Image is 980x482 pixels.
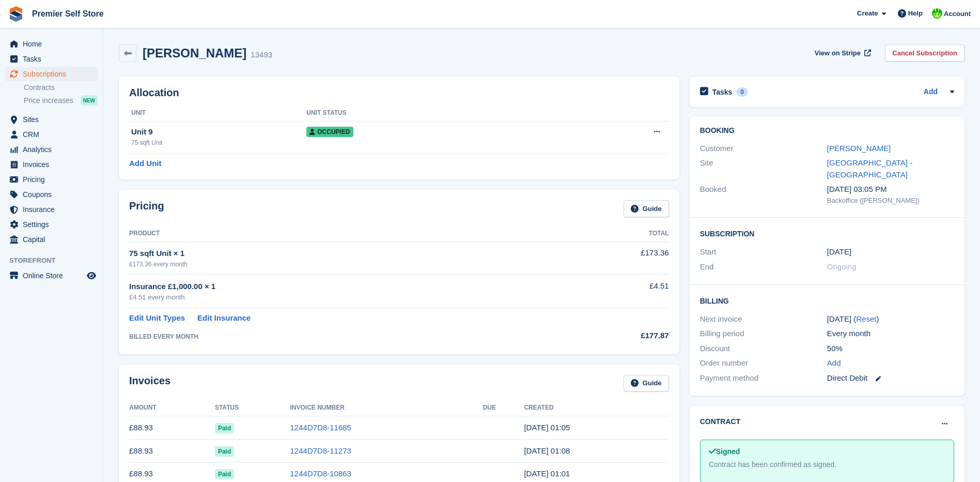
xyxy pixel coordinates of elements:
[524,446,570,455] time: 2025-07-02 00:08:39 UTC
[700,127,954,135] h2: Booking
[129,440,215,463] td: £88.93
[857,8,878,19] span: Create
[215,423,234,433] span: Paid
[700,372,827,384] div: Payment method
[129,281,568,293] div: Insurance £1,000.00 × 1
[5,52,98,66] a: menu
[290,446,351,455] a: 1244D7D8-11273
[827,246,851,258] time: 2023-02-02 00:00:00 UTC
[5,157,98,172] a: menu
[709,446,945,457] div: Signed
[827,195,954,206] div: Backoffice ([PERSON_NAME])
[290,423,351,432] a: 1244D7D8-11685
[700,295,954,306] h2: Billing
[23,127,85,142] span: CRM
[290,400,483,416] th: Invoice Number
[5,172,98,187] a: menu
[129,416,215,440] td: £88.93
[129,292,568,303] div: £4.51 every month
[23,232,85,247] span: Capital
[524,469,570,478] time: 2025-06-02 00:01:08 UTC
[24,96,73,106] span: Price increases
[568,275,669,308] td: £4.51
[700,261,827,273] div: End
[5,268,98,283] a: menu
[215,469,234,479] span: Paid
[23,52,85,66] span: Tasks
[306,127,353,137] span: Occupied
[568,242,669,274] td: £173.36
[5,232,98,247] a: menu
[5,187,98,202] a: menu
[815,48,861,58] span: View on Stripe
[129,312,185,324] a: Edit Unit Types
[23,217,85,232] span: Settings
[827,372,954,384] div: Direct Debit
[129,260,568,269] div: £173.36 every month
[23,112,85,127] span: Sites
[131,126,306,138] div: Unit 9
[568,225,669,242] th: Total
[811,44,873,62] a: View on Stripe
[524,400,668,416] th: Created
[23,37,85,51] span: Home
[5,202,98,217] a: menu
[81,95,98,106] div: NEW
[129,400,215,416] th: Amount
[885,44,965,62] a: Cancel Subscription
[5,67,98,81] a: menu
[924,86,938,98] a: Add
[827,357,841,369] a: Add
[5,127,98,142] a: menu
[827,262,857,271] span: Ongoing
[827,144,891,153] a: [PERSON_NAME]
[827,343,954,355] div: 50%
[700,328,827,340] div: Billing period
[129,332,568,341] div: BILLED EVERY MONTH
[5,112,98,127] a: menu
[856,314,876,323] a: Reset
[932,8,942,19] img: Kirsten Hallett
[129,87,669,99] h2: Allocation
[23,67,85,81] span: Subscriptions
[23,172,85,187] span: Pricing
[129,248,568,260] div: 75 sqft Unit × 1
[215,400,290,416] th: Status
[712,87,733,97] h2: Tasks
[9,255,103,266] span: Storefront
[700,184,827,205] div: Booked
[700,357,827,369] div: Order number
[23,142,85,157] span: Analytics
[129,105,306,122] th: Unit
[8,6,24,22] img: stora-icon-8386f47178a22dfd0bd8f6a31ec36ba5ce8667c1dd55bd0f319d3a0aa187defe.svg
[306,105,554,122] th: Unit Status
[129,200,164,217] h2: Pricing
[700,143,827,155] div: Customer
[290,469,351,478] a: 1244D7D8-10863
[709,459,945,470] div: Contract has been confirmed as signed.
[129,225,568,242] th: Product
[5,142,98,157] a: menu
[700,246,827,258] div: Start
[483,400,524,416] th: Due
[215,446,234,457] span: Paid
[143,46,246,60] h2: [PERSON_NAME]
[736,87,748,97] div: 0
[23,157,85,172] span: Invoices
[624,200,669,217] a: Guide
[131,138,306,147] div: 75 sqft Unit
[85,269,98,282] a: Preview store
[129,375,170,392] h2: Invoices
[908,8,923,19] span: Help
[827,158,912,179] a: [GEOGRAPHIC_DATA] - [GEOGRAPHIC_DATA]
[568,330,669,342] div: £177.87
[700,416,741,427] h2: Contract
[827,328,954,340] div: Every month
[5,37,98,51] a: menu
[197,312,251,324] a: Edit Insurance
[24,83,98,93] a: Contracts
[24,95,98,106] a: Price increases NEW
[944,9,971,19] span: Account
[700,228,954,238] h2: Subscription
[23,268,85,283] span: Online Store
